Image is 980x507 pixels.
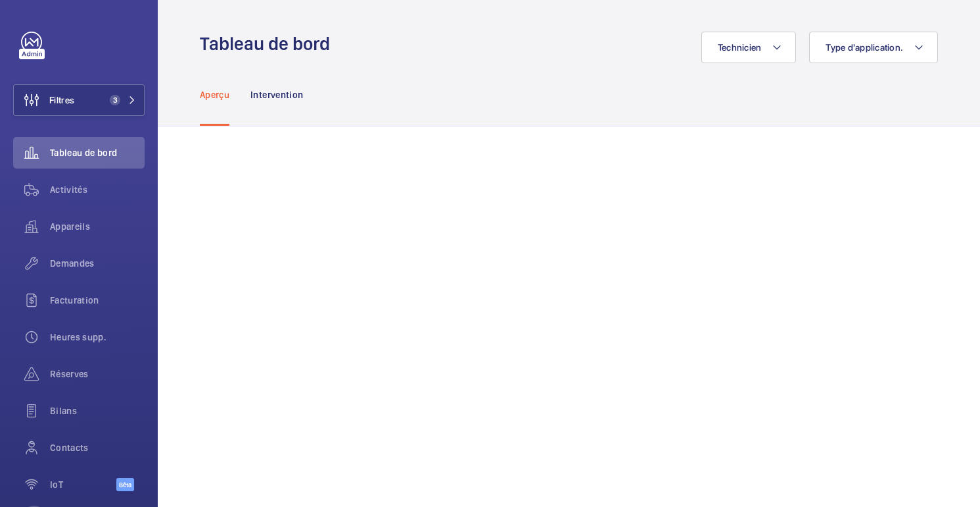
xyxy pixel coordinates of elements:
font: Heures supp. [50,332,106,342]
font: Contacts [50,442,89,453]
font: Appareils [50,221,90,232]
font: Tableau de bord [50,147,117,158]
font: Filtres [49,95,74,105]
font: Réserves [50,369,89,379]
font: Facturation [50,295,99,306]
font: Bilans [50,406,77,416]
font: Activités [50,184,87,195]
font: Technicien [718,42,762,53]
font: Aperçu [200,90,229,100]
font: Demandes [50,258,95,269]
button: Technicien [701,32,797,63]
font: Intervention [250,90,303,100]
font: Type d'application. [826,42,903,53]
font: IoT [50,479,63,490]
button: Filtres3 [13,84,145,116]
font: 3 [113,95,118,105]
button: Type d'application. [809,32,938,63]
font: Bêta [119,481,131,489]
font: Tableau de bord [200,32,330,55]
